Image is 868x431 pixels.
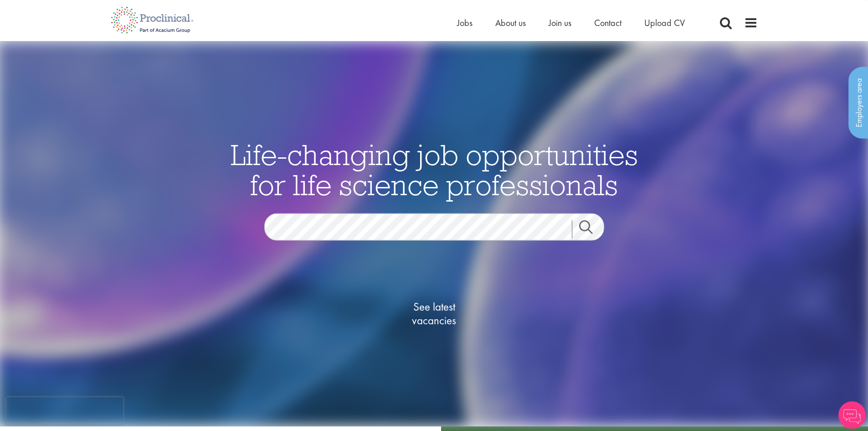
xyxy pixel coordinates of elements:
img: Chatbot [838,401,866,429]
iframe: reCAPTCHA [6,397,123,425]
span: Life-changing job opportunities for life science professionals [231,136,638,203]
a: Jobs [457,17,473,29]
a: Upload CV [644,17,685,29]
a: Job search submit button [572,220,611,238]
a: Join us [549,17,571,29]
span: See latest vacancies [389,300,480,327]
a: See latestvacancies [389,263,480,363]
a: About us [495,17,526,29]
a: Contact [594,17,621,29]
